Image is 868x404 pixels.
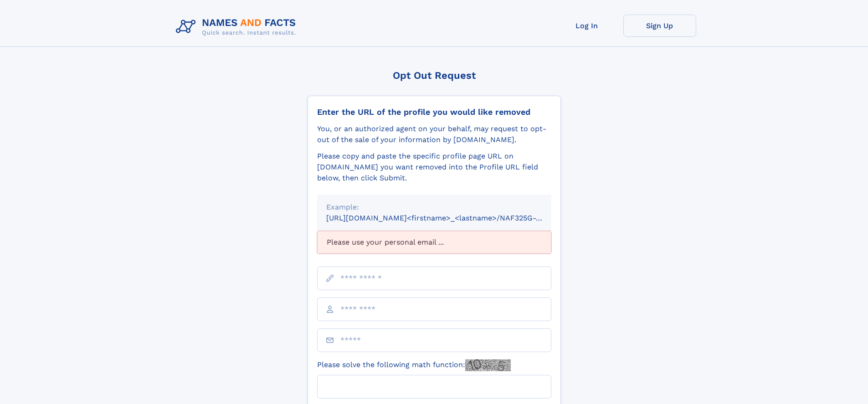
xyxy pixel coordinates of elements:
div: Enter the URL of the profile you would like removed [317,107,551,117]
div: You, or an authorized agent on your behalf, may request to opt-out of the sale of your informatio... [317,123,551,145]
div: Example: [326,202,542,213]
small: [URL][DOMAIN_NAME]<firstname>_<lastname>/NAF325G-xxxxxxxx [326,214,569,222]
div: Opt Out Request [308,70,561,81]
div: Please copy and paste the specific profile page URL on [DOMAIN_NAME] you want removed into the Pr... [317,151,551,184]
a: Log In [550,15,623,37]
label: Please solve the following math function: [317,359,511,371]
div: Please use your personal email ... [317,231,551,254]
a: Sign Up [623,15,696,37]
img: Logo Names and Facts [172,15,303,39]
